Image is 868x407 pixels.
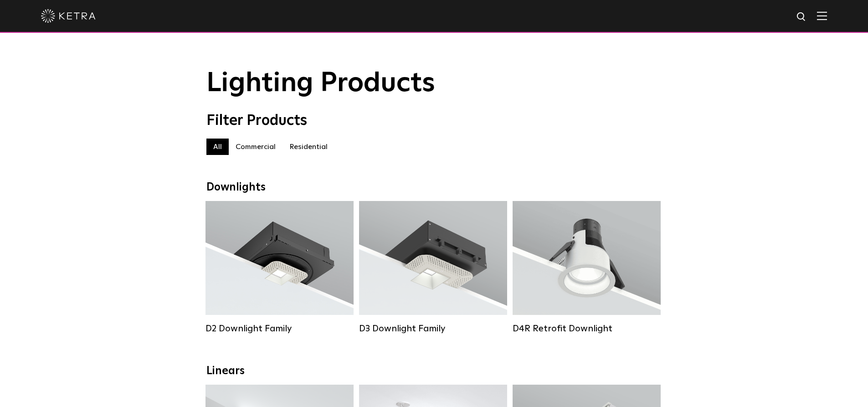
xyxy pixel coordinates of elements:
[206,365,662,378] div: Linears
[41,9,96,23] img: ketra-logo-2019-white
[817,11,827,20] img: Hamburger%20Nav.svg
[796,11,807,23] img: search icon
[282,139,334,155] label: Residential
[513,323,661,334] div: D4R Retrofit Downlight
[206,70,435,97] span: Lighting Products
[205,201,354,334] a: D2 Downlight Family Lumen Output:1200Colors:White / Black / Gloss Black / Silver / Bronze / Silve...
[206,181,662,194] div: Downlights
[229,139,282,155] label: Commercial
[205,323,354,334] div: D2 Downlight Family
[206,139,229,155] label: All
[359,323,507,334] div: D3 Downlight Family
[359,201,507,334] a: D3 Downlight Family Lumen Output:700 / 900 / 1100Colors:White / Black / Silver / Bronze / Paintab...
[206,112,662,129] div: Filter Products
[513,201,661,334] a: D4R Retrofit Downlight Lumen Output:800Colors:White / BlackBeam Angles:15° / 25° / 40° / 60°Watta...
